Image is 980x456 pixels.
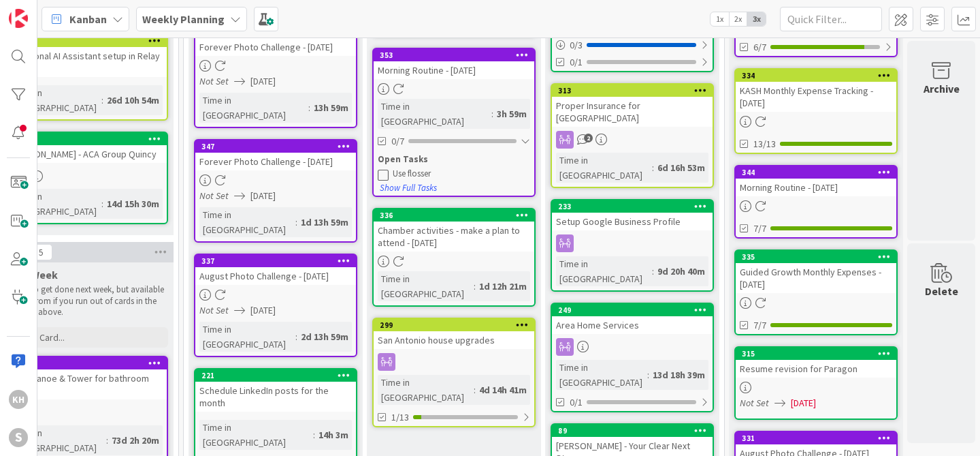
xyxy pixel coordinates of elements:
[552,304,713,316] div: 249
[308,100,310,115] span: :
[297,329,352,344] div: 2d 13h 59m
[295,329,297,344] span: :
[250,303,276,318] span: [DATE]
[393,168,530,179] div: Use flosser
[736,348,896,360] div: 315
[491,106,493,121] span: :
[6,145,167,163] div: [PERSON_NAME] - ACA Group Quincy
[558,202,713,211] div: 233
[652,160,654,175] span: :
[729,12,747,26] span: 2x
[310,100,352,115] div: 13h 59m
[753,137,776,151] span: 13/13
[378,271,474,301] div: Time in [GEOGRAPHIC_DATA]
[250,74,276,89] span: [DATE]
[374,61,534,79] div: Morning Routine - [DATE]
[570,38,583,52] span: 0 / 3
[742,434,896,443] div: 331
[747,12,766,26] span: 3x
[195,369,356,382] div: 221
[374,49,534,79] div: 353Morning Routine - [DATE]
[378,99,491,129] div: Time in [GEOGRAPHIC_DATA]
[740,397,769,409] i: Not Set
[570,55,583,70] span: 0/1
[201,142,356,151] div: 347
[742,252,896,262] div: 335
[29,244,52,260] span: 5
[753,40,766,55] span: 6/7
[195,255,356,267] div: 337
[103,93,163,108] div: 26d 10h 54m
[476,279,530,294] div: 1d 12h 21m
[924,80,960,97] div: Archive
[391,134,404,149] span: 0/7
[103,196,163,211] div: 14d 15h 30m
[313,427,315,442] span: :
[12,359,167,368] div: 120
[7,284,165,318] p: Cards to get done next week, but available to pull from if you run out of cards in the column above.
[558,305,713,315] div: 249
[194,139,357,243] a: 347Forever Photo Challenge - [DATE]Not Set[DATE]Time in [GEOGRAPHIC_DATA]:1d 13h 59m
[6,35,167,77] div: 250Additional AI Assistant setup in Relay app
[10,189,101,219] div: Time in [GEOGRAPHIC_DATA]
[654,160,708,175] div: 6d 16h 53m
[736,70,896,112] div: 334KASH Monthly Expense Tracking - [DATE]
[736,82,896,112] div: KASH Monthly Expense Tracking - [DATE]
[736,166,896,179] div: 344
[142,12,225,26] b: Weekly Planning
[556,360,647,390] div: Time in [GEOGRAPHIC_DATA]
[374,319,534,331] div: 299
[474,382,476,397] span: :
[199,420,313,450] div: Time in [GEOGRAPHIC_DATA]
[372,48,536,197] a: 353Morning Routine - [DATE]Time in [GEOGRAPHIC_DATA]:3h 59m0/7Open TasksUse flosserShow Full Tasks
[195,140,356,170] div: 347Forever Photo Challenge - [DATE]
[742,349,896,359] div: 315
[372,208,536,307] a: 336Chamber activities - make a plan to attend - [DATE]Time in [GEOGRAPHIC_DATA]:1d 12h 21m
[199,75,229,87] i: Not Set
[710,12,729,26] span: 1x
[552,200,713,230] div: 233Setup Google Business Profile
[378,375,474,405] div: Time in [GEOGRAPHIC_DATA]
[647,367,649,382] span: :
[736,179,896,196] div: Morning Routine - [DATE]
[6,133,167,145] div: 291
[556,153,652,183] div: Time in [GEOGRAPHIC_DATA]
[6,357,167,369] div: 120
[199,304,229,316] i: Not Set
[736,263,896,293] div: Guided Growth Monthly Expenses - [DATE]
[12,36,167,46] div: 250
[493,106,530,121] div: 3h 59m
[199,189,229,202] i: Not Set
[106,433,108,448] span: :
[552,425,713,437] div: 89
[552,304,713,334] div: 249Area Home Services
[552,85,713,127] div: 313Proper Insurance for [GEOGRAPHIC_DATA]
[9,428,28,447] div: S
[69,11,107,27] span: Kanban
[5,33,168,121] a: 250Additional AI Assistant setup in Relay appTime in [GEOGRAPHIC_DATA]:26d 10h 54m
[201,256,356,266] div: 337
[474,279,476,294] span: :
[652,264,654,279] span: :
[734,165,898,239] a: 344Morning Routine - [DATE]7/7
[194,25,357,128] a: Forever Photo Challenge - [DATE]Not Set[DATE]Time in [GEOGRAPHIC_DATA]:13h 59m
[10,85,101,115] div: Time in [GEOGRAPHIC_DATA]
[374,49,534,61] div: 353
[780,7,882,31] input: Quick Filter...
[374,209,534,222] div: 336
[391,410,409,425] span: 1/13
[742,168,896,177] div: 344
[378,153,530,166] div: Open Tasks
[734,346,898,420] a: 315Resume revision for ParagonNot Set[DATE]
[736,251,896,263] div: 335
[552,200,713,213] div: 233
[6,369,167,399] div: Paint canoe & Tower for bathroom shelf
[552,37,713,54] div: 0/3
[101,196,103,211] span: :
[380,50,534,60] div: 353
[649,367,708,382] div: 13d 18h 39m
[195,153,356,170] div: Forever Photo Challenge - [DATE]
[195,382,356,412] div: Schedule LinkedIn posts for the month
[108,433,163,448] div: 73d 2h 20m
[551,83,714,188] a: 313Proper Insurance for [GEOGRAPHIC_DATA]Time in [GEOGRAPHIC_DATA]:6d 16h 53m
